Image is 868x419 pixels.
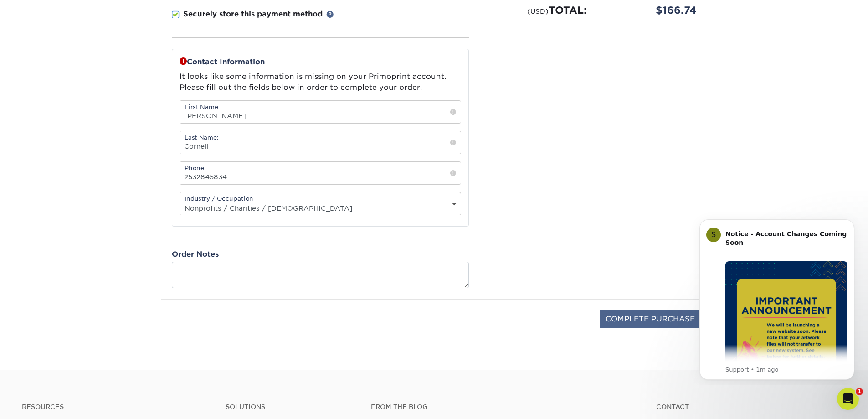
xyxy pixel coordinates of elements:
span: 1 [856,388,863,395]
iframe: Google Customer Reviews [2,391,77,416]
h4: Resources [22,403,212,411]
h4: From the Blog [371,403,632,411]
iframe: Intercom notifications message [686,211,868,385]
p: Contact Information [180,57,461,67]
h4: Solutions [226,403,357,411]
div: TOTAL: [484,3,594,18]
img: DigiCert Secured Site Seal [168,310,213,337]
label: Order Notes [172,249,219,260]
a: Contact [656,403,846,411]
div: $166.74 [594,3,704,18]
input: COMPLETE PURCHASE [600,310,701,328]
p: It looks like some information is missing on your Primoprint account. Please fill out the fields ... [180,71,461,93]
small: (USD) [527,7,549,15]
iframe: Intercom live chat [837,388,859,410]
p: Securely store this payment method [183,9,323,20]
